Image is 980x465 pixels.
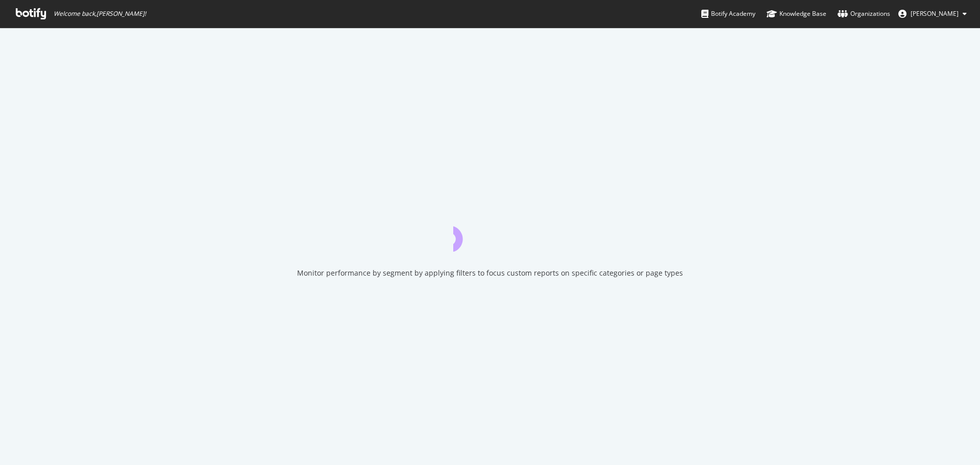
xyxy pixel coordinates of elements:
[767,9,826,19] div: Knowledge Base
[297,268,683,278] div: Monitor performance by segment by applying filters to focus custom reports on specific categories...
[701,9,755,19] div: Botify Academy
[911,9,959,18] span: Janette Fuentes
[890,6,975,22] button: [PERSON_NAME]
[838,9,890,19] div: Organizations
[54,10,146,18] span: Welcome back, [PERSON_NAME] !
[453,215,527,252] div: animation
